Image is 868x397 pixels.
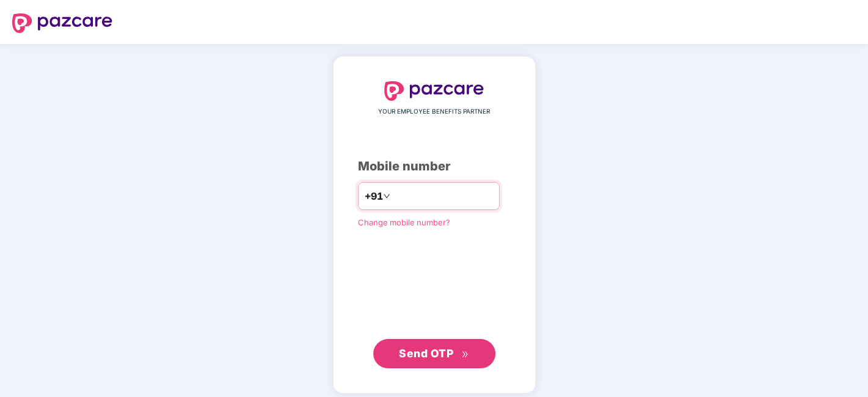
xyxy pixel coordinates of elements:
[12,13,112,33] img: logo
[378,107,490,117] span: YOUR EMPLOYEE BENEFITS PARTNER
[384,81,484,101] img: logo
[383,192,390,200] span: down
[461,351,469,359] span: double-right
[358,157,511,176] div: Mobile number
[399,347,453,360] span: Send OTP
[373,339,495,368] button: Send OTPdouble-right
[358,217,450,227] a: Change mobile number?
[365,189,383,204] span: +91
